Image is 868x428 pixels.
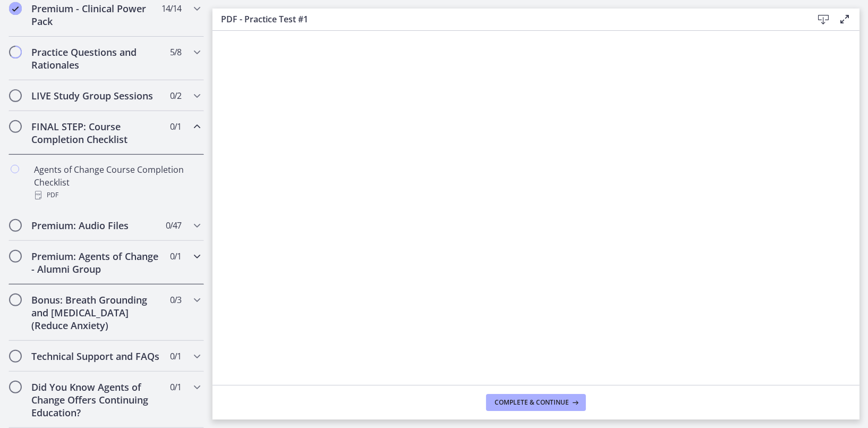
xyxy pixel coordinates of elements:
[170,350,181,363] span: 0 / 1
[170,250,181,263] span: 0 / 1
[31,350,161,363] h2: Technical Support and FAQs
[170,89,181,102] span: 0 / 2
[486,394,586,411] button: Complete & continue
[170,293,181,306] span: 0 / 3
[166,219,181,232] span: 0 / 47
[31,2,161,28] h2: Premium - Clinical Power Pack
[34,163,200,202] div: Agents of Change Course Completion Checklist
[31,120,161,146] h2: FINAL STEP: Course Completion Checklist
[9,2,22,15] i: Completed
[170,120,181,133] span: 0 / 1
[31,381,161,419] h2: Did You Know Agents of Change Offers Continuing Education?
[31,89,161,102] h2: LIVE Study Group Sessions
[221,13,796,26] h3: PDF - Practice Test #1
[31,46,161,71] h2: Practice Questions and Rationales
[170,46,181,58] span: 5 / 8
[170,381,181,393] span: 0 / 1
[31,219,161,232] h2: Premium: Audio Files
[34,189,200,202] div: PDF
[31,293,161,332] h2: Bonus: Breath Grounding and [MEDICAL_DATA] (Reduce Anxiety)
[161,2,181,15] span: 14 / 14
[495,398,569,407] span: Complete & continue
[31,250,161,275] h2: Premium: Agents of Change - Alumni Group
